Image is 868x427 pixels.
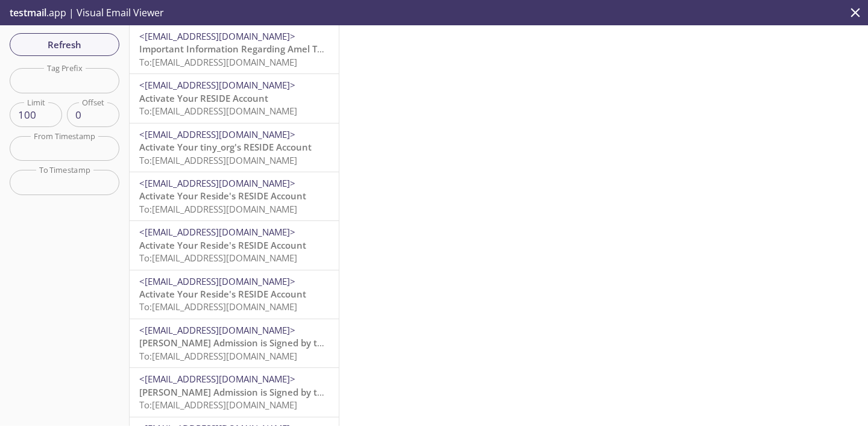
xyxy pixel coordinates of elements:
[139,337,370,349] span: [PERSON_NAME] Admission is Signed by the Resident
[130,172,339,220] div: <[EMAIL_ADDRESS][DOMAIN_NAME]>Activate Your Reside's RESIDE AccountTo:[EMAIL_ADDRESS][DOMAIN_NAME]
[139,386,370,398] span: [PERSON_NAME] Admission is Signed by the Resident
[139,324,295,336] span: <[EMAIL_ADDRESS][DOMAIN_NAME]>
[139,301,297,313] span: To: [EMAIL_ADDRESS][DOMAIN_NAME]
[139,92,268,104] span: Activate Your RESIDE Account
[139,275,295,287] span: <[EMAIL_ADDRESS][DOMAIN_NAME]>
[139,350,297,362] span: To: [EMAIL_ADDRESS][DOMAIN_NAME]
[139,252,297,264] span: To: [EMAIL_ADDRESS][DOMAIN_NAME]
[139,43,447,55] span: Important Information Regarding Amel Test's Admission to ACME 2019
[139,373,295,385] span: <[EMAIL_ADDRESS][DOMAIN_NAME]>
[139,154,297,166] span: To: [EMAIL_ADDRESS][DOMAIN_NAME]
[130,221,339,269] div: <[EMAIL_ADDRESS][DOMAIN_NAME]>Activate Your Reside's RESIDE AccountTo:[EMAIL_ADDRESS][DOMAIN_NAME]
[130,25,339,73] div: <[EMAIL_ADDRESS][DOMAIN_NAME]>Important Information Regarding Amel Test's Admission to ACME 2019T...
[139,30,295,42] span: <[EMAIL_ADDRESS][DOMAIN_NAME]>
[130,368,339,416] div: <[EMAIL_ADDRESS][DOMAIN_NAME]>[PERSON_NAME] Admission is Signed by the ResidentTo:[EMAIL_ADDRESS]...
[139,141,312,153] span: Activate Your tiny_org's RESIDE Account
[130,270,339,319] div: <[EMAIL_ADDRESS][DOMAIN_NAME]>Activate Your Reside's RESIDE AccountTo:[EMAIL_ADDRESS][DOMAIN_NAME]
[139,203,297,215] span: To: [EMAIL_ADDRESS][DOMAIN_NAME]
[139,105,297,117] span: To: [EMAIL_ADDRESS][DOMAIN_NAME]
[139,56,297,68] span: To: [EMAIL_ADDRESS][DOMAIN_NAME]
[139,79,295,91] span: <[EMAIL_ADDRESS][DOMAIN_NAME]>
[130,74,339,122] div: <[EMAIL_ADDRESS][DOMAIN_NAME]>Activate Your RESIDE AccountTo:[EMAIL_ADDRESS][DOMAIN_NAME]
[10,6,46,19] span: testmail
[139,226,295,238] span: <[EMAIL_ADDRESS][DOMAIN_NAME]>
[130,123,339,172] div: <[EMAIL_ADDRESS][DOMAIN_NAME]>Activate Your tiny_org's RESIDE AccountTo:[EMAIL_ADDRESS][DOMAIN_NAME]
[139,128,295,140] span: <[EMAIL_ADDRESS][DOMAIN_NAME]>
[139,239,306,251] span: Activate Your Reside's RESIDE Account
[139,190,306,202] span: Activate Your Reside's RESIDE Account
[19,37,110,52] span: Refresh
[139,399,297,411] span: To: [EMAIL_ADDRESS][DOMAIN_NAME]
[130,319,339,367] div: <[EMAIL_ADDRESS][DOMAIN_NAME]>[PERSON_NAME] Admission is Signed by the ResidentTo:[EMAIL_ADDRESS]...
[10,33,119,56] button: Refresh
[139,177,295,189] span: <[EMAIL_ADDRESS][DOMAIN_NAME]>
[139,288,306,300] span: Activate Your Reside's RESIDE Account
